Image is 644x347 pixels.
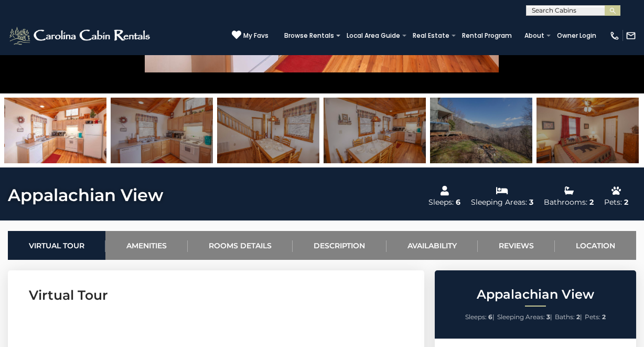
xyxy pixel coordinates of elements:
[552,28,602,43] a: Owner Login
[457,28,517,43] a: Rental Program
[602,313,606,321] strong: 2
[279,28,339,43] a: Browse Rentals
[626,30,636,41] img: mail-regular-white.png
[387,231,478,260] a: Availability
[555,313,575,321] span: Baths:
[29,286,403,304] h3: Virtual Tour
[324,98,426,163] img: 163266674
[465,313,487,321] span: Sleeps:
[188,231,293,260] a: Rooms Details
[341,28,405,43] a: Local Area Guide
[519,28,550,43] a: About
[105,231,188,260] a: Amenities
[8,25,153,46] img: White-1-2.png
[555,310,582,324] li: |
[4,98,106,163] img: 163266672
[8,231,105,260] a: Virtual Tour
[536,98,639,163] img: 163266675
[497,310,552,324] li: |
[609,30,620,41] img: phone-regular-white.png
[217,98,319,163] img: 163266667
[478,231,555,260] a: Reviews
[111,98,213,163] img: 163266673
[488,313,492,321] strong: 6
[465,310,495,324] li: |
[293,231,386,260] a: Description
[497,313,545,321] span: Sleeping Areas:
[430,98,532,163] img: 163266660
[555,231,636,260] a: Location
[243,31,269,40] span: My Favs
[437,288,634,301] h2: Appalachian View
[407,28,455,43] a: Real Estate
[585,313,600,321] span: Pets:
[546,313,550,321] strong: 3
[232,30,269,41] a: My Favs
[576,313,580,321] strong: 2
